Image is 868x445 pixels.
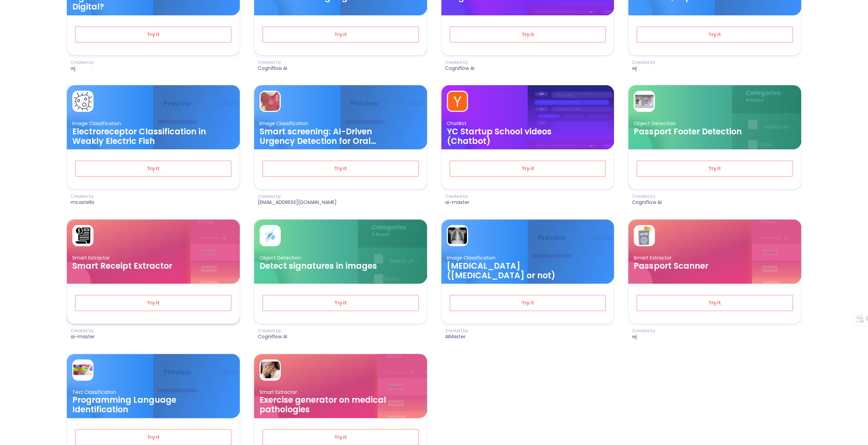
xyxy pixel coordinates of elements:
[445,60,474,65] p: Created by
[636,160,793,177] button: Try it
[87,164,220,173] span: Try it
[72,389,234,396] p: Text Classification
[178,220,240,324] img: card background
[461,164,594,173] span: Try it
[274,433,407,441] span: Try it
[72,255,234,261] p: Smart Extractor
[635,92,654,111] img: card avatar
[71,65,94,72] p: wj
[72,127,209,146] h3: Electroreceptor Classification in Weakly Electric Fish
[450,295,606,311] button: Try it
[72,261,209,271] h3: Smart Receipt Extractor
[67,242,113,328] img: card ellipse
[260,261,396,271] h3: Detect signatures in images
[261,92,280,111] img: card avatar
[258,60,287,65] p: Created by
[634,255,796,261] p: Smart Extractor
[258,328,287,333] p: Created by
[632,333,655,340] p: wj
[634,261,770,271] h3: Passport Scanner
[71,199,94,206] p: mcastello
[274,30,407,39] span: Try it
[445,65,474,72] p: Cogniflow AI
[87,433,220,441] span: Try it
[628,107,674,194] img: card ellipse
[67,107,113,194] img: card ellipse
[528,220,614,347] img: card background
[258,194,337,199] p: Created by
[632,328,655,333] p: Created by
[447,127,583,146] h3: YC Startup School videos (Chatbot)
[740,220,801,324] img: card background
[634,127,770,136] h3: Passport Footer Detection
[450,160,606,177] button: Try it
[445,333,468,340] p: AIMaster
[632,199,661,206] p: Cogniflow AI
[260,255,422,261] p: Object Detection
[648,299,781,307] span: Try it
[71,60,94,65] p: Created by
[274,164,407,173] span: Try it
[632,60,655,65] p: Created by
[461,299,594,307] span: Try it
[254,242,300,328] img: card ellipse
[71,328,95,333] p: Created by
[260,127,396,146] h3: Smart screening: AI-Driven Urgency Detection for Oral Lesion Referrals
[153,85,239,212] img: card background
[448,226,467,245] img: card avatar
[73,360,92,380] img: card avatar
[262,160,419,177] button: Try it
[71,333,95,340] p: ai-master
[72,395,209,414] h3: Programming Language Identification
[73,226,92,245] img: card avatar
[73,92,92,111] img: card avatar
[732,85,801,220] img: card background
[75,295,232,311] button: Try it
[258,65,287,72] p: Cogniflow AI
[445,194,469,199] p: Created by
[445,328,468,333] p: Created by
[71,194,94,199] p: Created by
[72,120,234,127] p: Image Classification
[461,30,594,39] span: Try it
[448,92,467,111] img: card avatar
[447,255,609,261] p: Image Classification
[441,242,487,328] img: card ellipse
[358,220,427,354] img: card background
[447,120,609,127] p: ChatBot
[254,107,300,194] img: card ellipse
[87,299,220,307] span: Try it
[632,194,661,199] p: Created by
[75,160,232,177] button: Try it
[447,261,583,280] h3: Chest x-ray (Pneumonia or not)
[340,85,427,212] img: card background
[628,242,674,328] img: card ellipse
[274,299,407,307] span: Try it
[87,30,220,39] span: Try it
[262,295,419,311] button: Try it
[261,360,280,380] img: card avatar
[258,199,337,206] p: [EMAIL_ADDRESS][DOMAIN_NAME]
[648,164,781,173] span: Try it
[635,226,654,245] img: card avatar
[445,199,469,206] p: ai-master
[75,26,232,43] button: Try it
[441,107,487,194] img: card ellipse
[260,120,422,127] p: Image Classification
[260,389,422,396] p: Smart Extractor
[634,120,796,127] p: Object Detection
[258,333,287,340] p: Cogniflow AI
[450,26,606,43] button: Try it
[636,26,793,43] button: Try it
[632,65,655,72] p: wj
[262,26,419,43] button: Try it
[260,395,396,414] h3: Exercise generator on medical pathologies
[261,226,280,245] img: card avatar
[636,295,793,311] button: Try it
[648,30,781,39] span: Try it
